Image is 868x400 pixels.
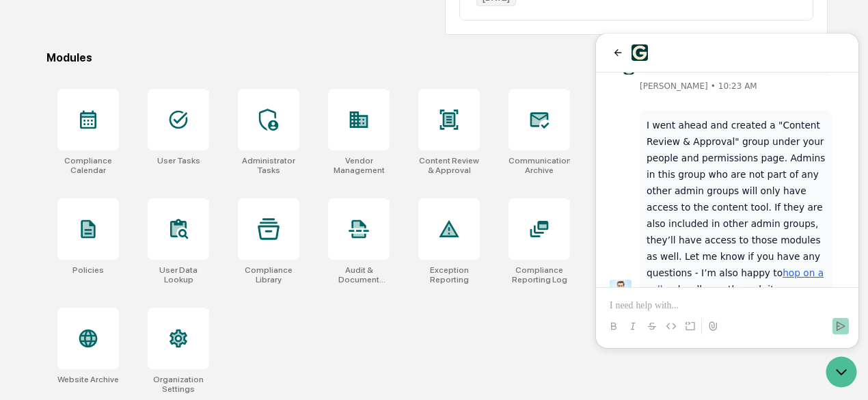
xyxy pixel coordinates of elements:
[148,375,209,394] div: Organization Settings
[328,156,390,175] div: Vendor Management
[508,265,570,284] div: Compliance Reporting Log
[46,51,828,64] div: Modules
[57,156,119,175] div: Compliance Calendar
[238,265,299,284] div: Compliance Library
[57,375,119,384] div: Website Archive
[148,265,209,284] div: User Data Lookup
[418,156,480,175] div: Content Review & Approval
[508,156,570,175] div: Communications Archive
[238,156,299,175] div: Administrator Tasks
[72,265,104,275] div: Policies
[824,355,861,392] iframe: Open customer support
[328,265,390,284] div: Audit & Document Logs
[157,156,200,165] div: User Tasks
[418,265,480,284] div: Exception Reporting
[596,34,858,348] iframe: Customer support window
